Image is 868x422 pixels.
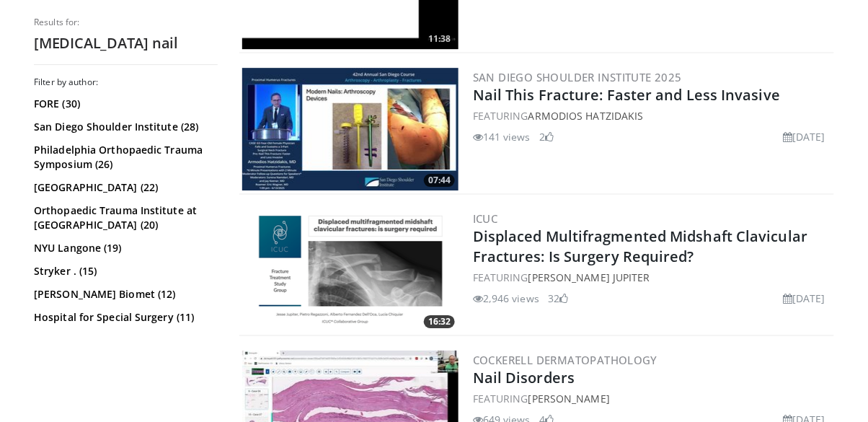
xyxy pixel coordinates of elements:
[34,97,214,111] a: FORE (30)
[473,270,831,285] div: FEATURING
[242,209,459,332] img: 7190851b-9c58-474c-945c-b3aa35b1c084.png.300x170_q85_crop-smart_upscale.png
[528,392,610,405] a: [PERSON_NAME]
[424,315,455,328] span: 16:32
[424,174,455,187] span: 07:44
[34,264,214,278] a: Stryker . (15)
[424,32,455,45] span: 11:38
[528,109,644,123] a: Armodios Hatzidakis
[34,241,214,255] a: NYU Langone (19)
[473,353,657,367] a: Cockerell Dermatopathology
[242,68,459,190] img: cbc036a6-ec47-4fff-a00c-7f6d8d07536d.300x170_q85_crop-smart_upscale.jpg
[473,85,780,105] a: Nail This Fracture: Faster and Less Invasive
[34,143,214,172] a: Philadelphia Orthopaedic Trauma Symposium (26)
[34,17,218,28] p: Results for:
[528,271,650,284] a: [PERSON_NAME] Jupiter
[242,209,459,332] a: 16:32
[34,120,214,134] a: San Diego Shoulder Institute (28)
[473,368,575,387] a: Nail Disorders
[34,310,214,325] a: Hospital for Special Surgery (11)
[242,68,459,190] a: 07:44
[473,211,498,226] a: ICUC
[473,129,531,144] li: 141 views
[473,70,682,84] a: San Diego Shoulder Institute 2025
[34,180,214,195] a: [GEOGRAPHIC_DATA] (22)
[548,291,568,306] li: 32
[473,108,831,123] div: FEATURING
[783,291,825,306] li: [DATE]
[539,129,554,144] li: 2
[473,227,808,266] a: Displaced Multifragmented Midshaft Clavicular Fractures: Is Surgery Required?
[34,203,214,232] a: Orthopaedic Trauma Institute at [GEOGRAPHIC_DATA] (20)
[34,287,214,302] a: [PERSON_NAME] Biomet (12)
[473,291,539,306] li: 2,946 views
[34,34,218,53] h2: [MEDICAL_DATA] nail
[473,391,831,406] div: FEATURING
[34,76,218,88] h3: Filter by author:
[783,129,825,144] li: [DATE]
